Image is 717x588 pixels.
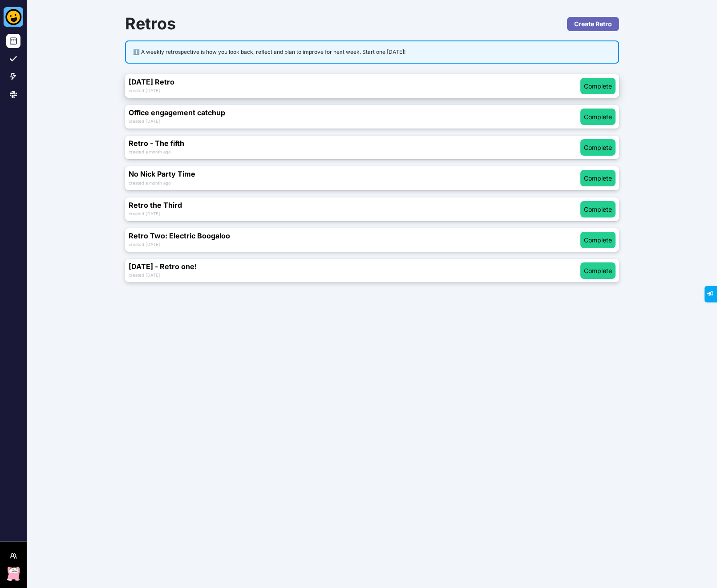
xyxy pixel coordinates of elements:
[584,205,612,214] span: complete
[129,232,580,240] h3: Retro Two: Electric Boogaloo
[125,259,619,282] a: [DATE] - Retro one!completecreated [DATE]
[6,549,20,563] button: Workspace Menu
[129,242,160,247] small: created [DATE]
[129,211,160,216] small: created [DATE]
[125,74,619,98] a: [DATE] Retrocompletecreated [DATE]
[125,197,619,221] a: Retro the Thirdcompletecreated [DATE]
[129,170,580,178] h3: No Nick Party Time
[10,560,17,567] span: Workspace Menu
[584,81,612,91] span: complete
[567,17,619,31] a: Create Retro
[10,552,17,560] i: Workspace Menu
[125,105,619,129] a: Office engagement catchupcompletecreated [DATE]
[129,78,580,86] h3: [DATE] Retro
[129,139,580,148] h3: Retro - The fifth
[129,181,171,185] small: created a month ago
[129,149,171,154] small: created a month ago
[129,119,160,124] small: created [DATE]
[125,166,619,190] a: No Nick Party Timecompletecreated a month ago
[6,3,11,8] span: 
[129,88,160,93] small: created [DATE]
[584,112,612,121] span: complete
[133,48,611,56] p: ℹ️ A weekly retrospective is how you look back, reflect and plan to improve for next week. Start ...
[584,266,612,275] span: complete
[125,14,496,33] h1: Retros
[125,136,619,159] a: Retro - The fifthcompletecreated a month ago
[4,7,23,27] img: Better
[129,273,160,278] small: created [DATE]
[584,143,612,152] span: complete
[6,567,20,581] img: User
[584,173,612,183] span: complete
[129,109,580,117] h3: Office engagement catchup
[129,262,580,271] h3: [DATE] - Retro one!
[584,235,612,245] span: complete
[129,201,580,209] h3: Retro the Third
[125,228,619,252] a: Retro Two: Electric Boogaloocompletecreated [DATE]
